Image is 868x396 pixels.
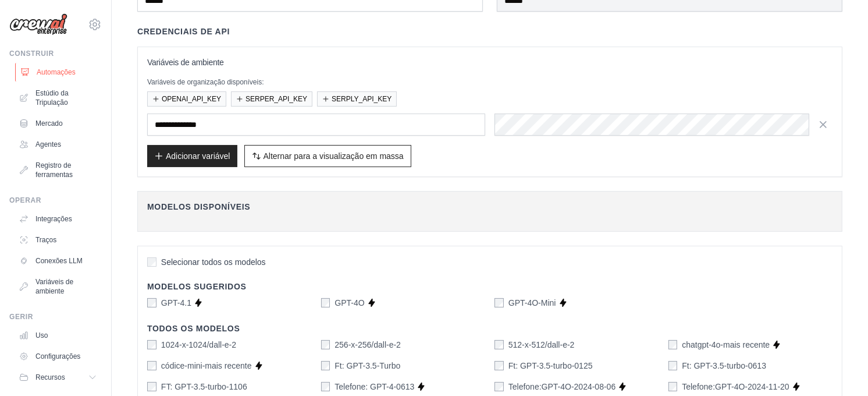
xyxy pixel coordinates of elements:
label: 512-x-512/dall-e-2 [508,339,575,351]
a: Mercado [14,114,102,133]
input: 1024-x-1024/dall-e-2 [147,340,156,349]
h4: Modelos sugeridos [147,281,833,292]
button: Alternar para a visualização em massa [244,145,411,167]
label: 1024-x-1024/dall-e-2 [161,339,236,351]
input: gpt-4.1 [147,298,156,307]
img: Logotipo [9,13,67,36]
a: Estúdio da Tripulação [14,84,102,112]
h4: Modelos disponíveis [147,201,833,213]
font: Agentes [35,140,61,149]
a: Automações [15,63,103,82]
input: 256-x-256/dall-e-2 [321,340,330,349]
input: ft:gpt-4o-2024-08-06 [495,382,504,391]
input: ft:gpt-4-0613 [321,382,330,391]
div: Widget de chat [810,340,868,396]
button: SERPER_API_KEY [231,91,312,107]
label: ft:gpt-4o-2024-08-06 [508,381,616,393]
span: Selecionar todos os modelos [161,256,266,268]
button: OPENAI_API_KEY [147,91,226,107]
font: Estúdio da Tripulação [35,89,97,107]
label: ft:gpt-3.5-turbo-0613 [682,360,766,372]
a: Configurações [14,347,102,366]
div: Gerir [9,312,102,321]
a: Traços [14,231,102,249]
input: Selecionar todos os modelos [147,257,156,267]
label: ft:gpt-4-0613 [335,381,414,393]
div: Operar [9,196,102,205]
label: ft:gpt-4o-2024-11-20 [682,381,789,393]
font: SERPLY_API_KEY [332,94,392,104]
input: 512-x-512/dall-e-2 [495,340,504,349]
a: Agentes [14,135,102,154]
font: Registro de ferramentas [35,161,97,179]
font: Mercado [35,119,63,128]
font: SERPER_API_KEY [246,94,307,104]
label: 256-x-256/dall-e-2 [335,339,401,351]
font: Uso [35,331,48,340]
a: Registro de ferramentas [14,156,102,184]
input: ft:gpt-3.5-turbo [321,361,330,370]
font: Adicionar variável [166,150,230,162]
font: Conexões LLM [35,256,83,266]
button: Recursos [14,368,102,387]
label: codex-mini-latest [161,360,252,372]
span: Recursos [35,373,65,382]
font: Variáveis de ambiente [35,277,97,296]
input: ft:gpt-3.5-turbo-0125 [495,361,504,370]
input: ft:gpt-4o-2024-11-20 [668,382,678,391]
iframe: Chat Widget [810,340,868,396]
label: gpt-4o-mini [508,297,556,309]
font: Integrações [35,214,72,224]
input: ft:gpt-3.5-turbo-0613 [668,361,678,370]
input: gpt-4o-mini [495,298,504,307]
label: ft:gpt-3.5-turbo [335,360,400,372]
label: chatgpt-4o-latest [682,339,770,351]
span: Alternar para a visualização em massa [264,150,404,162]
label: ft:gpt-3.5-turbo-0125 [508,360,593,372]
h3: Variáveis de ambiente [147,56,833,68]
input: chatgpt-4o-latest [668,340,678,349]
label: gpt-4.1 [161,297,191,309]
font: Automações [37,68,76,77]
input: ft:gpt-3.5-turbo-1106 [147,382,156,391]
input: gpt-4o [321,298,330,307]
button: Adicionar variável [147,145,237,167]
a: Variáveis de ambiente [14,273,102,300]
font: Configurações [35,352,80,361]
font: OPENAI_API_KEY [162,94,221,104]
input: codex-mini-latest [147,361,156,370]
a: Integrações [14,210,102,228]
font: Traços [35,235,56,245]
label: gpt-4o [335,297,364,309]
button: SERPLY_API_KEY [317,91,397,107]
p: Variáveis de organização disponíveis: [147,77,833,87]
h4: Todos os modelos [147,323,833,334]
h4: Credenciais de API [137,26,230,37]
a: Conexões LLM [14,252,102,270]
label: ft:gpt-3.5-turbo-1106 [161,381,247,393]
a: Uso [14,326,102,345]
div: Construir [9,49,102,58]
